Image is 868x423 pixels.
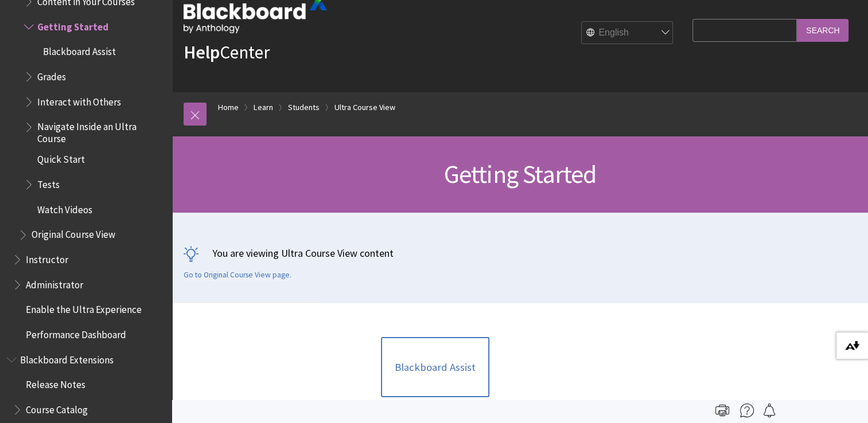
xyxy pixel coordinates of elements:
span: Blackboard Assist [43,42,116,58]
span: Enable the Ultra Experience [26,300,142,316]
span: Getting Started [443,158,596,190]
span: Course Catalog [26,400,88,416]
strong: Help [184,41,220,64]
a: Ultra Course View [334,100,395,115]
span: Getting Started [37,17,108,33]
a: Students [288,100,320,115]
span: Administrator [26,275,83,291]
span: Navigate Inside an Ultra Course [37,117,164,144]
a: HelpCenter [184,41,270,64]
img: Follow this page [762,404,776,417]
span: Grades [37,67,66,83]
span: Blackboard Extensions [20,350,114,366]
span: Interact with Others [37,92,121,108]
span: Watch Videos [37,200,92,216]
span: Quick Start [37,150,85,166]
span: Instructor [26,250,68,265]
p: You are viewing Ultra Course View content [184,246,857,260]
select: Site Language Selector [582,22,674,45]
img: Print [715,404,729,417]
a: Home [218,100,239,115]
a: Blackboard Assist [381,337,489,398]
span: Original Course View [32,225,115,241]
input: Search [797,19,848,41]
a: Learn [254,100,273,115]
a: Go to Original Course View page. [184,270,291,280]
span: Tests [37,175,60,190]
img: More help [740,404,754,417]
span: Performance Dashboard [26,325,126,340]
span: Release Notes [26,375,85,391]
